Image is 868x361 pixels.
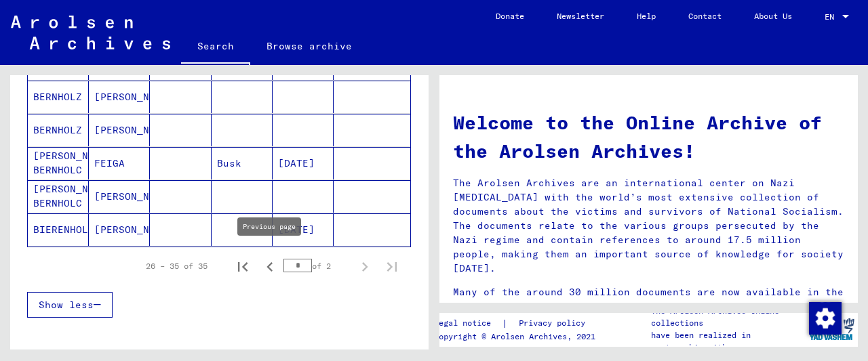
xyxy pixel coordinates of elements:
[434,316,502,331] a: Legal notice
[809,302,842,335] img: Change consent
[229,253,256,280] button: First page
[28,147,89,179] mat-cell: [PERSON_NAME] BERNHOLC
[825,12,840,22] span: EN
[378,253,406,280] button: Last page
[27,292,113,318] button: Show less
[11,16,170,49] img: Arolsen_neg.svg
[146,260,208,272] div: 26 – 35 of 35
[28,81,89,113] mat-cell: BERNHOLZ
[453,176,844,276] p: The Arolsen Archives are an international center on Nazi [MEDICAL_DATA] with the world’s most ext...
[89,180,150,213] mat-cell: [PERSON_NAME]
[453,108,844,165] h1: Welcome to the Online Archive of the Arolsen Archives!
[808,301,841,334] div: Change consent
[28,213,89,246] mat-cell: BIERENHOLZ
[89,81,150,113] mat-cell: [PERSON_NAME]
[181,30,250,65] a: Search
[283,259,351,272] div: of 2
[351,253,378,280] button: Next page
[212,147,273,179] mat-cell: Busk
[28,114,89,146] mat-cell: BERNHOLZ
[39,299,94,311] span: Show less
[453,285,844,328] p: Many of the around 30 million documents are now available in the Online Archive of the Arolsen Ar...
[89,147,150,179] mat-cell: FEIGA
[28,180,89,213] mat-cell: [PERSON_NAME] BERNHOLC
[806,312,857,346] img: yv_logo.png
[508,316,601,331] a: Privacy policy
[434,331,601,343] p: Copyright © Arolsen Archives, 2021
[89,114,150,146] mat-cell: [PERSON_NAME]
[250,30,368,62] a: Browse archive
[651,305,806,329] p: The Arolsen Archives online collections
[434,316,601,331] div: |
[89,213,150,246] mat-cell: [PERSON_NAME]
[256,253,283,280] button: Previous page
[273,213,334,246] mat-cell: [DATE]
[273,147,334,179] mat-cell: [DATE]
[651,329,806,354] p: have been realized in partnership with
